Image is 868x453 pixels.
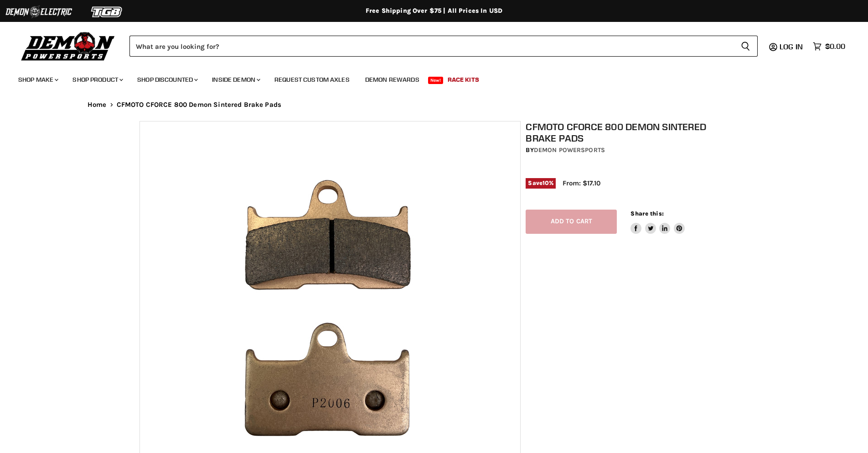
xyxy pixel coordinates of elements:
[825,42,845,51] span: $0.00
[808,40,850,53] a: $0.00
[18,30,118,62] img: Demon Powersports
[129,36,734,57] input: Search
[11,67,843,89] ul: Main menu
[734,36,758,57] button: Search
[630,210,685,234] aside: Share this:
[66,70,129,89] a: Shop Product
[11,70,64,89] a: Shop Make
[88,101,107,109] a: Home
[268,70,356,89] a: Request Custom Axles
[5,3,73,21] img: Demon Electric Logo 2
[542,179,549,186] span: 10
[441,70,486,89] a: Race Kits
[69,7,799,15] div: Free Shipping Over $75 | All Prices In USD
[358,70,426,89] a: Demon Rewards
[775,42,808,51] a: Log in
[129,36,758,57] form: Product
[780,42,803,51] span: Log in
[130,70,203,89] a: Shop Discounted
[117,101,281,109] span: CFMOTO CFORCE 800 Demon Sintered Brake Pads
[526,178,556,188] span: Save %
[69,101,799,109] nav: Breadcrumbs
[526,145,734,155] div: by
[73,3,141,21] img: TGB Logo 2
[526,121,734,144] h1: CFMOTO CFORCE 800 Demon Sintered Brake Pads
[563,179,600,187] span: From: $17.10
[534,146,605,154] a: Demon Powersports
[630,210,663,217] span: Share this:
[205,70,266,89] a: Inside Demon
[428,77,444,84] span: New!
